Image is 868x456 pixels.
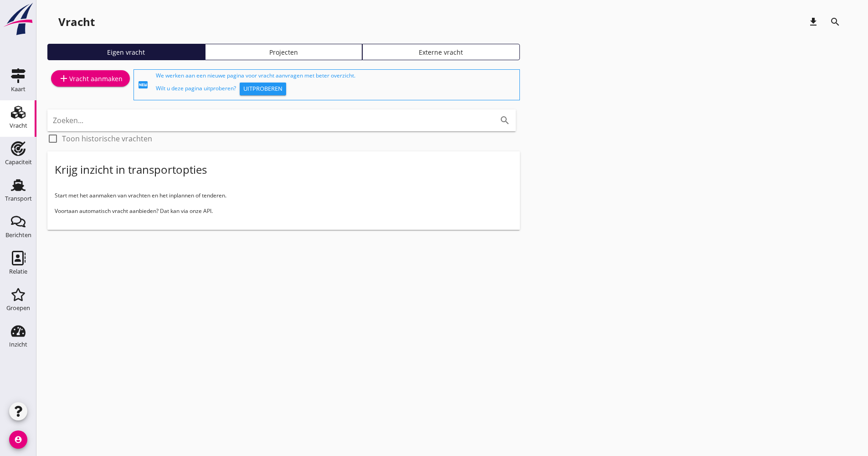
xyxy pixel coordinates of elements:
[9,342,27,347] div: Inzicht
[830,16,841,27] i: search
[6,305,30,311] div: Groepen
[53,113,485,128] input: Zoeken...
[499,115,510,126] i: search
[209,47,359,57] div: Projecten
[55,207,513,215] p: Voortaan automatisch vracht aanbieden? Dat kan via onze API.
[5,159,32,165] div: Capaciteit
[47,44,205,60] a: Eigen vracht
[51,70,130,87] a: Vracht aanmaken
[62,134,152,143] label: Toon historische vrachten
[51,47,201,57] div: Eigen vracht
[808,16,819,27] i: download
[58,15,95,29] div: Vracht
[58,73,123,84] div: Vracht aanmaken
[205,44,363,60] a: Projecten
[5,232,31,238] div: Berichten
[156,72,516,98] div: We werken aan een nieuwe pagina voor vracht aanvragen met beter overzicht. Wilt u deze pagina uit...
[9,430,27,449] i: account_circle
[55,162,207,177] div: Krijg inzicht in transportopties
[9,269,27,275] div: Relatie
[2,2,35,36] img: logo-small.a267ee39.svg
[240,83,286,95] button: Uitproberen
[366,47,516,57] div: Externe vracht
[55,192,513,200] p: Start met het aanmaken van vrachten en het inplannen of tenderen.
[243,84,282,93] div: Uitproberen
[5,196,32,202] div: Transport
[11,86,26,92] div: Kaart
[362,44,520,60] a: Externe vracht
[138,79,149,90] i: fiber_new
[58,73,69,84] i: add
[10,123,27,129] div: Vracht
